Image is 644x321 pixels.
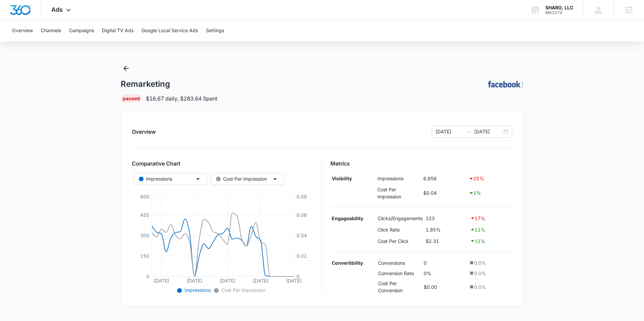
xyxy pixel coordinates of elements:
[469,189,511,197] div: 1 %
[424,235,468,247] td: $2.31
[376,268,422,278] td: Conversion Rate
[422,268,467,278] td: 0%
[154,278,169,283] tspan: [DATE]
[422,258,467,268] td: 0
[140,233,149,238] tspan: 300
[332,215,363,221] strong: Engageability
[133,173,207,185] button: Impressions
[469,283,511,291] div: 0.0 %
[332,176,352,181] strong: Visibility
[376,258,422,268] td: Conversions
[522,81,523,88] p: |
[297,194,307,199] tspan: 0.08
[422,184,467,202] td: $0.04
[286,278,302,283] tspan: [DATE]
[121,79,170,89] h1: Remarketing
[466,129,472,134] span: to
[470,226,511,234] div: 11 %
[469,270,511,277] div: 0.0 %
[297,253,307,259] tspan: 0.02
[183,287,211,293] span: Impressions
[469,259,511,266] div: 0.0 %
[422,173,467,184] td: 6,656
[132,128,156,136] h2: Overview
[466,129,472,134] span: swap-right
[376,173,422,184] td: Impressions
[436,128,464,135] input: Start date
[253,278,268,283] tspan: [DATE]
[488,81,522,87] img: FACEBOOK
[187,278,202,283] tspan: [DATE]
[376,213,424,224] td: Clicks/Engagements
[146,273,149,279] tspan: 0
[41,20,61,42] button: Channels
[140,194,149,199] tspan: 600
[297,233,307,238] tspan: 0.04
[469,175,511,183] div: 25 %
[121,94,142,103] div: Paused
[211,173,284,185] button: Cost Per Impression
[69,20,94,42] button: Campaigns
[140,212,149,218] tspan: 450
[376,224,424,235] td: Click Rate
[12,20,33,42] button: Overview
[332,260,363,266] strong: Convertibility
[376,184,422,202] td: Cost Per Impression
[132,159,314,168] h3: Comparative Chart
[142,20,198,42] button: Google Local Service Ads
[206,20,224,42] button: Settings
[140,253,149,259] tspan: 150
[146,94,217,103] p: $16.67 daily , $283.64 Spent
[139,175,172,183] div: Impressions
[376,278,422,296] td: Cost Per Conversion
[102,20,133,42] button: Digital TV Ads
[545,5,573,10] div: account name
[121,63,131,74] button: Back
[424,224,468,235] td: 1.85%
[220,287,265,293] span: Cost Per Impression
[470,237,511,245] div: 11 %
[297,212,307,218] tspan: 0.06
[422,278,467,296] td: $0.00
[297,273,300,279] tspan: 0
[51,6,63,13] span: Ads
[376,235,424,247] td: Cost Per Click
[330,159,513,168] h3: Metrics
[470,214,511,222] div: 17 %
[424,213,468,224] td: 123
[216,175,267,183] div: Cost Per Impression
[545,10,573,15] div: account id
[474,128,502,135] input: End date
[220,278,235,283] tspan: [DATE]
